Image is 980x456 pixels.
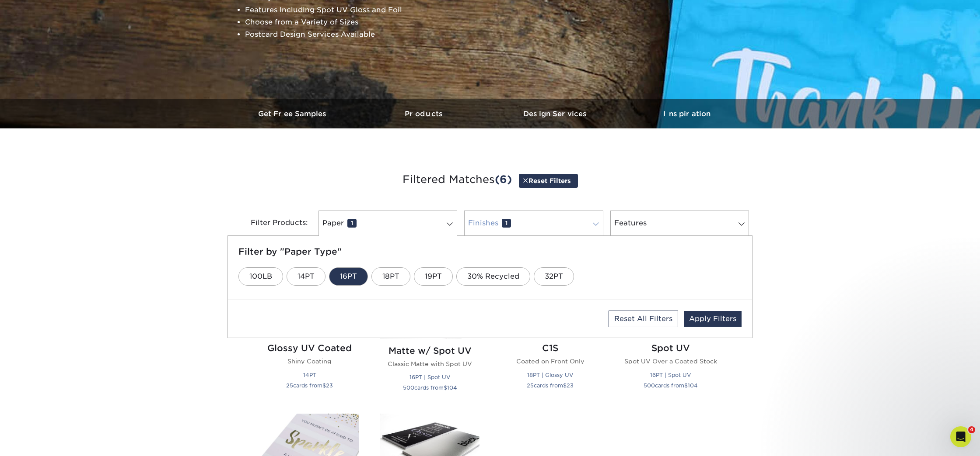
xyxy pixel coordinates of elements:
p: Spot UV Over a Coated Stock [621,357,720,366]
span: $ [444,384,447,391]
h2: Glossy UV Coated [260,343,359,353]
h3: Get Free Samples [227,110,359,118]
small: 14PT [303,372,316,378]
a: 14PT [287,267,325,286]
span: $ [684,382,688,389]
span: 104 [688,382,698,389]
h3: Products [359,110,490,118]
p: Shiny Coating [260,357,359,366]
h2: Spot UV [621,343,720,353]
span: (6) [495,173,512,186]
a: Finishes1 [464,211,603,236]
a: Reset Filters [519,174,578,187]
h2: Matte w/ Spot UV [380,345,479,356]
a: Paper1 [318,211,457,236]
span: 25 [286,382,293,389]
h2: C1S [500,343,600,353]
a: Get Free Samples [227,99,359,128]
small: cards from [286,382,333,389]
small: cards from [527,382,574,389]
span: $ [322,382,326,389]
small: 16PT | Spot UV [409,374,450,380]
small: 18PT | Glossy UV [527,372,573,378]
span: 500 [644,382,655,389]
a: Features [610,211,749,236]
div: Filter Products: [227,211,315,236]
a: Apply Filters [684,311,742,327]
li: Features Including Spot UV Gloss and Foil [245,4,457,16]
a: 100LB [238,267,283,286]
a: 19PT [414,267,453,286]
span: 23 [567,382,574,389]
span: 1 [347,219,357,228]
span: 104 [447,384,457,391]
h3: Design Services [490,110,621,118]
h3: Inspiration [621,110,752,118]
li: Postcard Design Services Available [245,28,457,41]
a: 30% Recycled [456,267,530,286]
span: 23 [326,382,333,389]
span: 25 [527,382,534,389]
li: Choose from a Variety of Sizes [245,16,457,28]
span: 1 [502,219,511,228]
small: cards from [403,384,457,391]
small: 16PT | Spot UV [650,372,691,378]
p: Coated on Front Only [500,357,600,366]
h5: Filter by "Paper Type" [238,246,742,257]
a: Inspiration [621,99,752,128]
a: Products [359,99,490,128]
iframe: Intercom live chat [950,426,971,447]
span: 500 [403,384,414,391]
span: 4 [968,426,975,433]
small: cards from [644,382,698,389]
p: Classic Matte with Spot UV [380,359,479,368]
a: Reset All Filters [609,311,678,327]
span: $ [563,382,567,389]
a: 32PT [534,267,574,286]
a: 18PT [371,267,410,286]
h3: Filtered Matches [234,160,746,200]
a: 16PT [329,267,368,286]
a: Design Services [490,99,621,128]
